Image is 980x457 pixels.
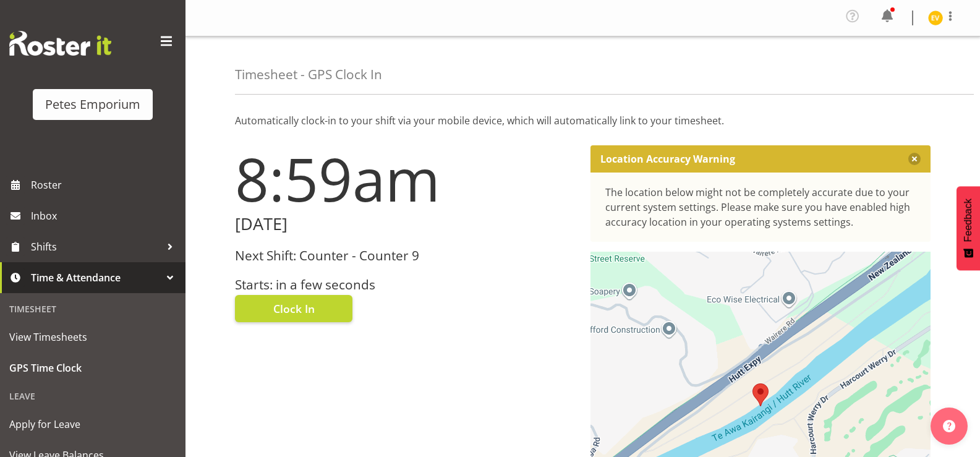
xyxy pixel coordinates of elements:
a: Apply for Leave [3,409,182,440]
span: Shifts [31,237,161,256]
h4: Timesheet - GPS Clock In [235,67,382,82]
p: Location Accuracy Warning [600,153,735,165]
img: eva-vailini10223.jpg [928,11,943,25]
h3: Next Shift: Counter - Counter 9 [235,249,576,263]
span: Inbox [31,207,179,225]
h2: [DATE] [235,215,576,234]
span: Feedback [963,199,974,242]
button: Feedback - Show survey [957,186,980,270]
h3: Starts: in a few seconds [235,278,576,292]
h1: 8:59am [235,145,576,212]
div: Leave [3,383,182,409]
a: View Timesheets [3,322,182,352]
span: Apply for Leave [9,415,176,434]
div: Timesheet [3,296,182,322]
span: Clock In [273,301,315,317]
img: Rosterit website logo [9,31,111,56]
span: GPS Time Clock [9,359,176,377]
span: Roster [31,176,179,194]
span: Time & Attendance [31,268,161,287]
a: GPS Time Clock [3,352,182,383]
span: View Timesheets [9,328,176,346]
button: Close message [908,153,921,165]
div: Petes Emporium [45,95,140,114]
div: The location below might not be completely accurate due to your current system settings. Please m... [605,185,916,229]
img: help-xxl-2.png [943,420,955,432]
button: Clock In [235,295,352,322]
p: Automatically clock-in to your shift via your mobile device, which will automatically link to you... [235,113,931,128]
